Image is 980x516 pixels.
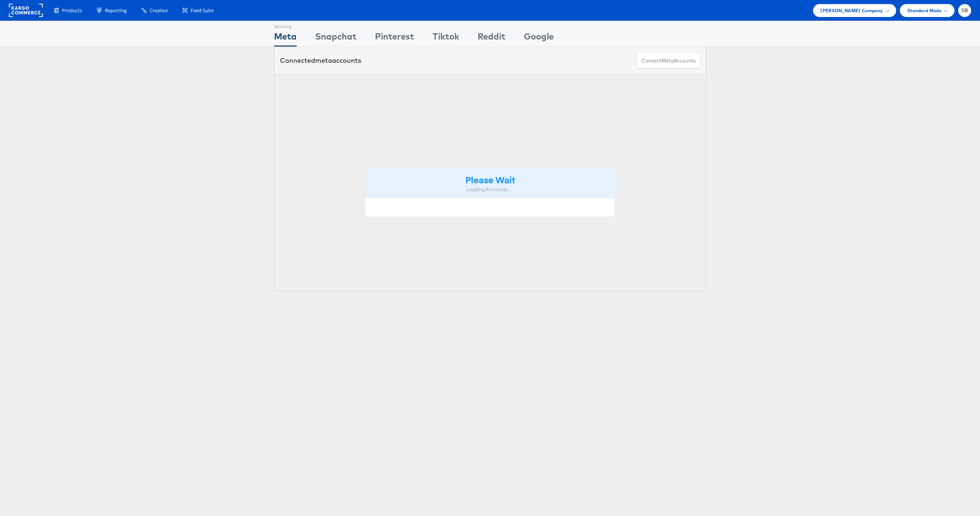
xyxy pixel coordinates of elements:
strong: Please Wait [465,173,515,186]
div: Tiktok [433,30,459,47]
span: Standard Mode [907,7,942,14]
button: ConnectmetaAccounts [637,52,700,69]
span: Products [62,7,82,14]
div: Showing [274,21,297,30]
div: Pinterest [375,30,414,47]
span: meta [662,57,674,64]
span: SB [961,8,968,13]
span: meta [315,56,332,65]
div: Connected accounts [280,56,361,65]
span: [PERSON_NAME] Company [820,7,883,14]
span: Feed Suite [191,7,214,14]
div: Reddit [478,30,505,47]
div: Snapchat [315,30,356,47]
span: Reporting [105,7,127,14]
div: Loading Accounts .... [371,186,609,193]
div: Meta [274,30,297,47]
span: Creative [150,7,168,14]
div: Google [524,30,554,47]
